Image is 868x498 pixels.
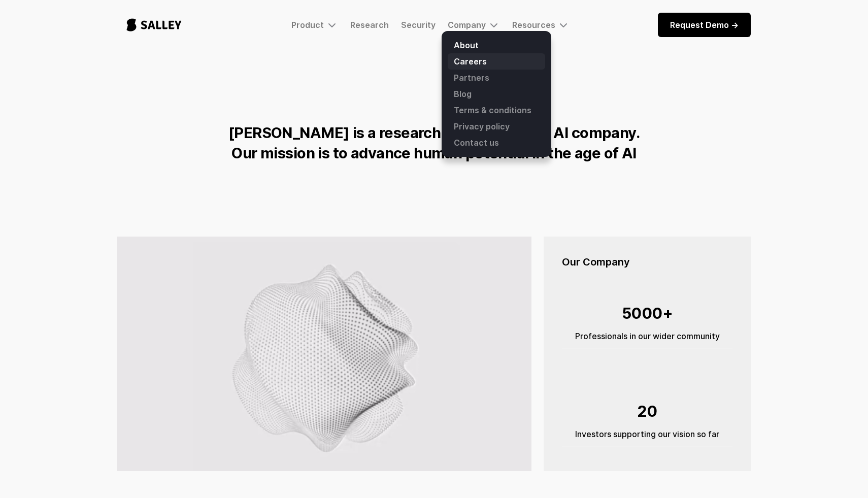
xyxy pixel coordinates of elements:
div: Product [291,20,324,30]
div: Resources [512,19,570,31]
a: Request Demo -> [658,13,751,37]
div: Professionals in our wider community [562,330,732,342]
a: Careers [448,53,545,70]
a: home [117,8,191,42]
div: Company [448,20,486,30]
a: Partners [448,70,545,86]
a: Security [401,20,436,30]
nav: Company [442,31,551,157]
strong: [PERSON_NAME] is a research lab and applied AI company. Our mission is to advance human potential... [228,124,640,162]
a: Research [350,20,389,30]
a: Contact us [448,135,545,151]
div: Resources [512,20,555,30]
a: Privacy policy [448,118,545,135]
div: Company [448,19,500,31]
div: Investors supporting our vision so far [562,428,732,440]
a: Blog [448,86,545,102]
div: 5000+ [562,300,732,327]
div: 20 [562,397,732,425]
div: Product [291,19,338,31]
h5: Our Company [562,255,732,269]
a: Terms & conditions [448,102,545,118]
a: About [448,37,545,53]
